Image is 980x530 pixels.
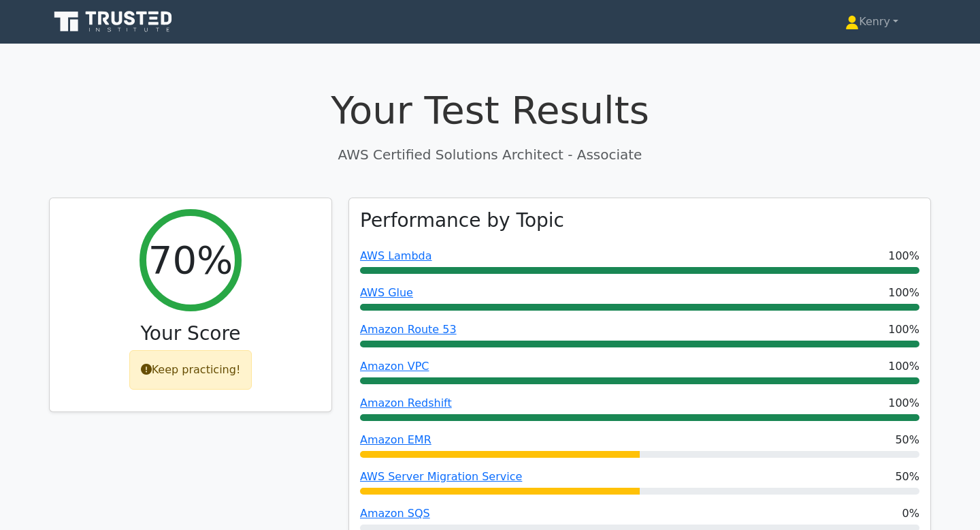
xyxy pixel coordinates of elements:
[129,350,252,390] div: Keep practicing!
[888,395,919,411] span: 100%
[360,286,413,299] a: AWS Glue
[888,285,919,301] span: 100%
[360,360,429,373] a: Amazon VPC
[360,470,522,483] a: AWS Server Migration Service
[895,469,919,485] span: 50%
[61,322,321,345] h3: Your Score
[49,87,931,133] h1: Your Test Results
[360,323,457,336] a: Amazon Route 53
[148,237,233,283] h2: 70%
[813,8,931,35] a: Kenry
[888,322,919,338] span: 100%
[49,144,931,165] p: AWS Certified Solutions Architect - Associate
[888,248,919,264] span: 100%
[360,396,452,409] a: Amazon Redshift
[888,358,919,375] span: 100%
[360,209,564,232] h3: Performance by Topic
[895,432,919,448] span: 50%
[902,505,919,522] span: 0%
[360,249,432,262] a: AWS Lambda
[360,433,431,446] a: Amazon EMR
[360,507,430,520] a: Amazon SQS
